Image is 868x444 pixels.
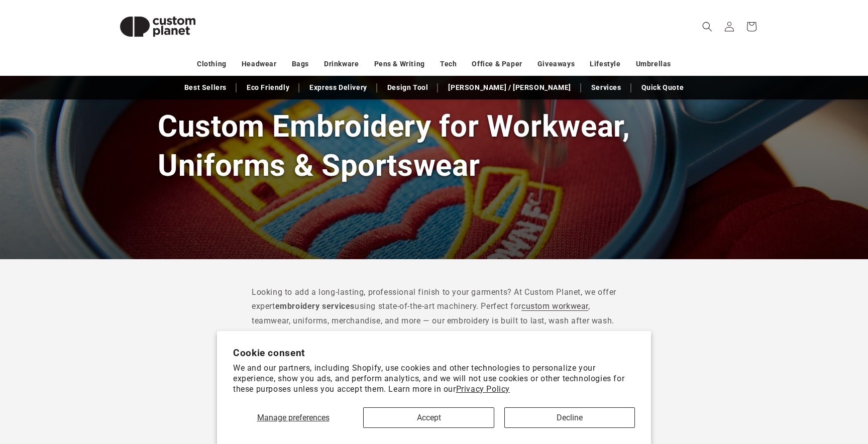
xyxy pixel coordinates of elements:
[374,55,425,73] a: Pens & Writing
[197,55,227,73] a: Clothing
[158,107,710,184] h1: Custom Embroidery for Workwear, Uniforms & Sportswear
[443,79,576,96] a: [PERSON_NAME] / [PERSON_NAME]
[440,55,457,73] a: Tech
[472,55,522,73] a: Office & Paper
[324,55,359,73] a: Drinkware
[696,336,868,444] iframe: Chat Widget
[233,347,635,359] h2: Cookie consent
[107,4,208,49] img: Custom Planet
[456,384,510,394] a: Privacy Policy
[636,55,671,73] a: Umbrellas
[304,79,372,96] a: Express Delivery
[590,55,620,73] a: Lifestyle
[696,16,718,38] summary: Search
[275,301,355,311] strong: embroidery services
[504,407,635,428] button: Decline
[586,79,626,96] a: Services
[382,79,433,96] a: Design Tool
[363,407,494,428] button: Accept
[257,413,330,422] span: Manage preferences
[242,55,277,73] a: Headwear
[242,79,294,96] a: Eco Friendly
[636,79,689,96] a: Quick Quote
[179,79,232,96] a: Best Sellers
[537,55,575,73] a: Giveaways
[521,301,588,311] a: custom workwear
[233,407,353,428] button: Manage preferences
[252,285,616,328] p: Looking to add a long-lasting, professional finish to your garments? At Custom Planet, we offer e...
[233,363,635,394] p: We and our partners, including Shopify, use cookies and other technologies to personalize your ex...
[292,55,309,73] a: Bags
